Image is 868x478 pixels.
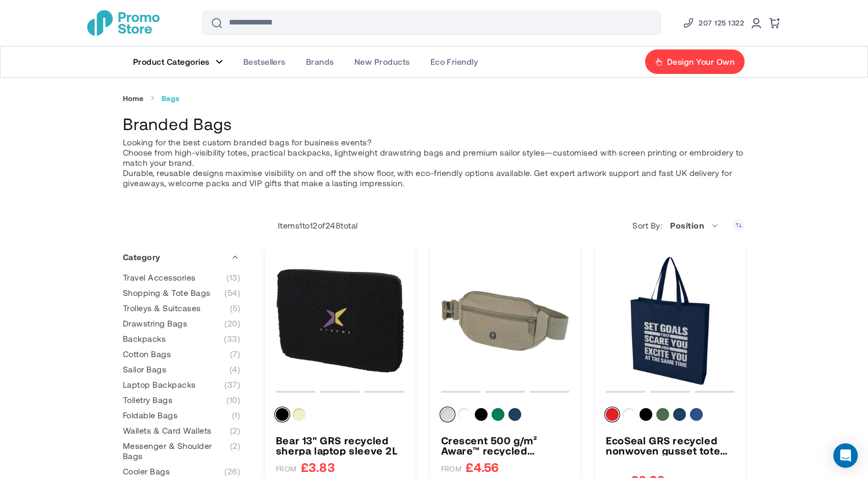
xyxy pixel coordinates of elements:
span: 7 [230,349,240,359]
p: Looking for the best custom branded bags for business events? Choose from high-visibility totes, ... [123,137,745,188]
img: Bear 13" GRS recycled sherpa laptop sleeve 2L [276,257,404,385]
a: Messenger &amp; Shoulder Bags [123,441,240,461]
span: Position [670,220,704,230]
a: Drawstring Bags [123,318,240,329]
a: Cooler Bags [123,466,240,476]
div: Solid black [475,408,488,421]
span: £4.56 [466,461,499,473]
div: Green [492,408,504,421]
a: Bear 13&quot; GRS recycled sherpa laptop sleeve 2L [276,257,404,385]
a: Wallets &amp; Card Wallets [123,425,240,436]
div: Navy [673,408,686,421]
span: 26 [224,466,240,476]
span: Shopping & Tote Bags [123,288,211,298]
div: Natural [293,408,305,421]
span: £3.83 [301,461,335,473]
div: Red [606,408,619,421]
div: Royal blue [690,408,703,421]
a: Bear 13&quot; GRS recycled sherpa laptop sleeve 2L [276,435,404,456]
div: White [623,408,635,421]
span: Messenger & Shoulder Bags [123,441,230,461]
a: store logo [87,10,160,36]
span: Position [665,215,725,236]
a: Sailor Bags [123,364,240,374]
span: 4 [229,364,240,374]
span: Brands [306,57,334,67]
span: Eco Friendly [430,57,478,67]
span: 1 [299,220,302,230]
span: FROM [276,464,297,473]
a: Phone [682,17,744,29]
span: Trolleys & Suitcases [123,303,201,313]
img: Promotional Merchandise [87,10,160,36]
p: Items to of total [265,220,358,231]
span: Cooler Bags [123,466,170,476]
span: Design Your Own [667,57,734,67]
span: Bestsellers [243,57,286,67]
div: Solid black [640,408,652,421]
label: Sort By [632,220,665,231]
span: Laptop Backpacks [123,380,196,390]
a: EcoSeal GRS recycled nonwoven gusset tote bag 12L [606,435,734,456]
a: Travel Accessories [123,272,240,283]
span: New Products [354,57,410,67]
span: Travel Accessories [123,272,196,283]
div: Category [123,244,240,270]
span: Toiletry Bags [123,395,172,405]
span: FROM [441,464,462,473]
span: 5 [230,303,240,313]
h3: Bear 13" GRS recycled sherpa laptop sleeve 2L [276,435,404,456]
span: Product Categories [133,57,210,67]
div: Open Intercom Messenger [833,443,858,468]
div: Colour [606,408,734,425]
a: Cotton Bags [123,349,240,359]
span: Wallets & Card Wallets [123,425,212,436]
a: Laptop Backpacks [123,380,240,390]
span: 13 [226,272,240,283]
span: 54 [224,288,240,298]
a: Shopping &amp; Tote Bags [123,288,240,298]
div: White [458,408,471,421]
span: Drawstring Bags [123,318,187,329]
span: Backpacks [123,334,166,344]
a: Home [123,94,144,103]
div: Colour [441,408,570,425]
span: Foldable Bags [123,410,177,420]
span: 12 [310,220,318,230]
div: Forest green [656,408,669,421]
span: 2 [230,441,240,461]
span: Cotton Bags [123,349,171,359]
a: Backpacks [123,334,240,344]
img: Crescent 500 g/m² Aware™ recycled crossbody bag [441,257,570,385]
span: 33 [224,334,240,344]
span: 248 [325,220,341,230]
span: 10 [226,395,240,405]
span: Sailor Bags [123,364,166,374]
div: Colour [276,408,404,425]
h1: Branded Bags [123,113,745,135]
img: EcoSeal GRS recycled nonwoven gusset tote bag 12L [606,257,734,385]
strong: Bags [162,94,180,103]
span: 37 [224,380,240,390]
div: Navy [508,408,521,421]
a: Toiletry Bags [123,395,240,405]
span: 20 [224,318,240,329]
a: Crescent 500 g/m² Aware™ recycled crossbody bag [441,435,570,456]
a: Set Descending Direction [732,219,745,232]
span: 2 [230,425,240,436]
a: Foldable Bags [123,410,240,420]
div: Oatmeal [441,408,454,421]
a: Trolleys &amp; Suitcases [123,303,240,313]
div: Solid black [276,408,289,421]
span: 1 [232,410,240,420]
span: 207 125 1322 [699,17,744,29]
